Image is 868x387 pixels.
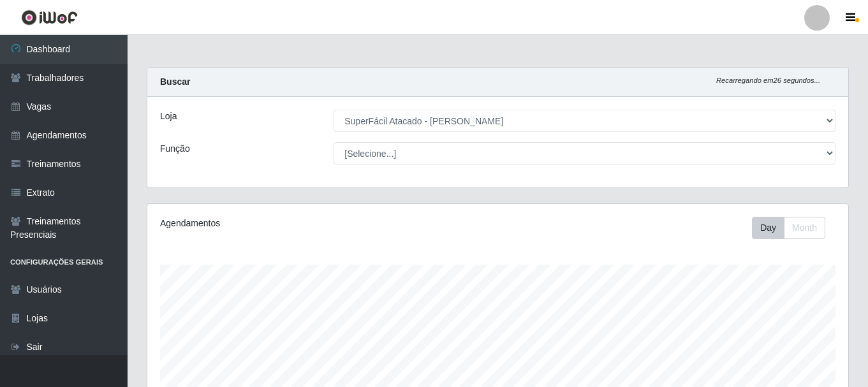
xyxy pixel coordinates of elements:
[784,217,825,239] button: Month
[752,217,835,239] div: Toolbar with button groups
[752,217,825,239] div: First group
[160,217,430,230] div: Agendamentos
[21,10,78,26] img: CoreUI Logo
[716,77,820,84] i: Recarregando em 26 segundos...
[160,110,177,123] label: Loja
[160,142,190,156] label: Função
[160,77,190,87] strong: Buscar
[752,217,784,239] button: Day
